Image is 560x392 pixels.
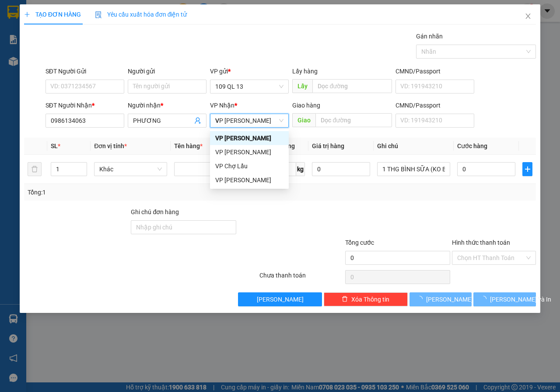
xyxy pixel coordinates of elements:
[24,11,81,18] span: TẠO ĐƠN HÀNG
[377,162,450,176] input: Ghi Chú
[95,11,102,18] img: icon
[416,296,426,302] span: loading
[395,66,474,76] div: CMND/Passport
[292,102,320,109] span: Giao hàng
[409,292,472,306] button: [PERSON_NAME]
[50,6,124,17] b: [PERSON_NAME]
[94,142,127,149] span: Đơn vị tính
[490,295,551,304] span: [PERSON_NAME] và In
[312,79,392,93] input: Dọc đường
[395,101,474,110] div: CMND/Passport
[215,80,283,93] span: 109 QL 13
[99,163,162,176] span: Khác
[473,292,536,306] button: [PERSON_NAME] và In
[523,166,532,173] span: plus
[4,30,167,41] li: 02523854854
[342,296,348,303] span: delete
[257,295,304,304] span: [PERSON_NAME]
[525,13,532,20] span: close
[50,32,57,39] span: phone
[215,114,283,127] span: VP Phan Rí
[374,138,454,155] th: Ghi chú
[4,19,167,30] li: 01 [PERSON_NAME]
[426,295,473,304] span: [PERSON_NAME]
[345,239,374,246] span: Tổng cước
[416,33,443,40] label: Gán nhãn
[264,142,295,149] span: Định lượng
[315,113,392,127] input: Dọc đường
[4,4,48,48] img: logo.jpg
[312,142,344,149] span: Giá trị hàng
[131,208,179,215] label: Ghi chú đơn hàng
[210,102,234,109] span: VP Nhận
[24,11,30,17] span: plus
[95,11,187,18] span: Yêu cầu xuất hóa đơn điện tử
[522,162,532,176] button: plus
[516,4,540,29] button: Close
[131,220,236,234] input: Ghi chú đơn hàng
[259,271,344,286] div: Chưa thanh toán
[210,66,289,76] div: VP gửi
[50,21,57,28] span: environment
[45,66,124,76] div: SĐT Người Gửi
[174,142,203,149] span: Tên hàng
[194,117,201,124] span: user-add
[174,162,247,176] input: VD: Bàn, Ghế
[238,292,322,306] button: [PERSON_NAME]
[128,101,206,110] div: Người nhận
[51,142,58,149] span: SL
[45,101,124,110] div: SĐT Người Nhận
[452,239,510,246] label: Hình thức thanh toán
[324,292,408,306] button: deleteXóa Thông tin
[28,162,42,176] button: delete
[4,55,88,69] b: GỬI : 109 QL 13
[480,296,490,302] span: loading
[128,66,206,76] div: Người gửi
[292,113,315,127] span: Giao
[457,142,487,149] span: Cước hàng
[351,295,389,304] span: Xóa Thông tin
[292,79,312,93] span: Lấy
[292,68,318,75] span: Lấy hàng
[312,162,370,176] input: 0
[28,187,217,197] div: Tổng: 1
[296,162,305,176] span: kg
